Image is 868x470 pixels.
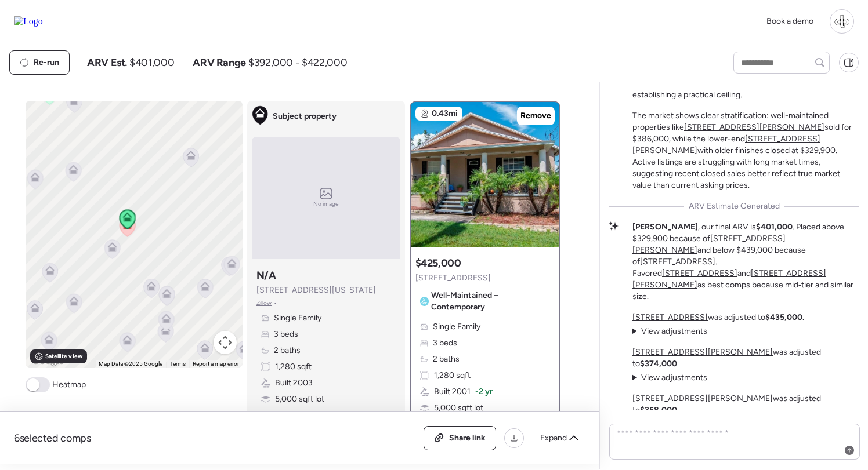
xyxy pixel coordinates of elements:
h3: N/A [256,268,276,282]
span: Built 2003 [275,377,313,389]
span: Heatmap [52,379,86,391]
span: 0.43mi [432,108,458,119]
strong: $358,000 [640,405,677,415]
summary: View adjustments [632,326,707,337]
a: Terms (opens in new tab) [169,360,186,367]
span: [STREET_ADDRESS][US_STATE] [256,285,376,296]
span: Single Family [433,321,480,333]
span: ARV Est. [87,56,127,70]
summary: View adjustments [632,372,707,384]
p: The market shows clear stratification: well-maintained properties like sold for $386,000, while t... [632,110,859,191]
h3: $425,000 [415,256,461,270]
span: Satellite view [45,352,82,361]
span: Map Data ©2025 Google [99,360,162,367]
span: ARV Range [193,56,246,70]
span: $401,000 [129,56,174,70]
span: Expand [540,432,567,444]
p: was adjusted to . [632,347,859,370]
a: Open this area in Google Maps (opens a new window) [28,353,67,368]
span: View adjustments [641,373,707,382]
span: [STREET_ADDRESS] [415,272,491,284]
span: 1,280 sqft [275,361,312,373]
img: Logo [14,16,43,27]
span: 5,000 sqft lot [275,394,324,405]
strong: $374,000 [640,359,677,369]
span: No image [313,199,339,209]
span: Zillow [256,298,272,308]
span: Share link [449,432,486,444]
span: -2 yr [475,386,493,398]
a: Report a map error [193,360,239,367]
span: Re-run [34,57,59,68]
a: [STREET_ADDRESS] [662,268,737,278]
span: $392,000 - $422,000 [248,56,347,70]
a: [STREET_ADDRESS][PERSON_NAME] [684,122,824,132]
span: • [274,298,277,308]
span: 5,000 sqft lot [434,402,483,414]
button: Map camera controls [214,331,237,354]
span: 1,280 sqft [434,370,471,381]
span: ARV Estimate Generated [689,201,780,212]
img: Google [28,353,67,368]
a: [STREET_ADDRESS][PERSON_NAME] [632,347,773,357]
span: Well-Maintained – Contemporary [431,290,550,313]
strong: $401,000 [756,222,793,232]
strong: [PERSON_NAME] [632,222,698,232]
span: 2 baths [274,345,301,356]
p: was adjusted to . [632,393,859,416]
span: 3 beds [274,329,298,340]
span: View adjustments [641,326,707,336]
a: [STREET_ADDRESS][PERSON_NAME] [632,394,773,403]
a: [STREET_ADDRESS] [640,257,715,267]
span: Remove [520,110,551,122]
span: 2 baths [433,354,460,365]
span: 3 beds [433,337,457,349]
span: Masonry [275,410,306,421]
span: 6 selected comps [14,431,91,445]
span: Single Family [274,312,321,324]
p: , our final ARV is . Placed above $329,900 because of and below $439,000 because of . Favored and... [632,221,859,303]
span: Built 2001 [434,386,471,398]
a: [STREET_ADDRESS] [632,312,708,322]
strong: $435,000 [765,312,802,322]
p: was adjusted to . [632,312,804,323]
span: Book a demo [766,16,813,26]
span: Subject property [273,111,337,122]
